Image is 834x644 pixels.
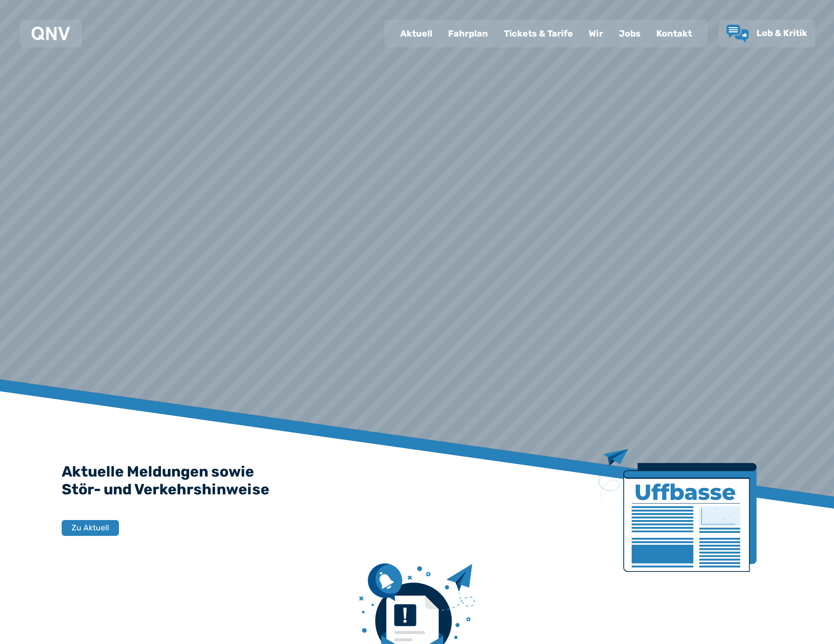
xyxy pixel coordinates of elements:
[496,21,581,46] a: Tickets & Tarife
[62,520,119,536] button: Zu Aktuell
[648,21,700,46] a: Kontakt
[757,28,807,39] span: Lob & Kritik
[611,21,648,46] a: Jobs
[62,463,772,498] h2: Aktuelle Meldungen sowie Stör- und Verkehrshinweise
[726,25,807,42] a: Lob & Kritik
[440,21,496,46] a: Fahrplan
[581,21,611,46] a: Wir
[32,24,70,43] a: QNV Logo
[32,27,70,40] img: QNV Logo
[599,449,757,572] img: Zeitung mit Titel Uffbase
[392,21,440,46] a: Aktuell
